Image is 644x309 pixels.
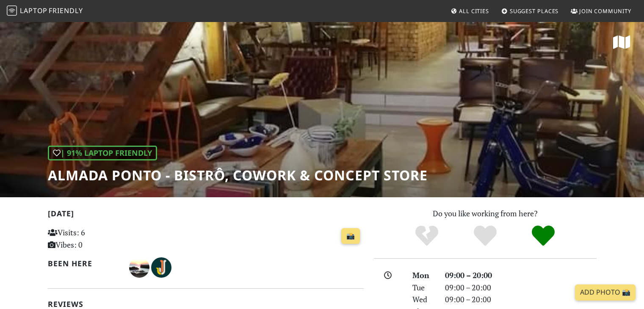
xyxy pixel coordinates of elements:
[48,146,157,160] div: | 91% Laptop Friendly
[129,257,149,278] img: 3143-nuno.jpg
[440,269,602,281] div: 09:00 – 20:00
[440,293,602,306] div: 09:00 – 20:00
[20,6,47,15] span: Laptop
[48,209,364,221] h2: [DATE]
[7,6,17,16] img: LaptopFriendly
[456,224,514,248] div: Yes
[514,224,572,248] div: Definitely!
[151,262,171,272] span: Jennifer Ho
[151,257,171,278] img: 3159-jennifer.jpg
[407,293,439,306] div: Wed
[407,281,439,294] div: Tue
[48,259,119,268] h2: Been here
[48,167,428,183] h1: Almada Ponto - Bistrô, Cowork & Concept Store
[567,3,635,19] a: Join Community
[341,228,360,244] a: 📸
[579,7,631,15] span: Join Community
[129,262,151,272] span: Nuno
[407,269,439,281] div: Mon
[398,224,456,248] div: No
[48,300,364,309] h2: Reviews
[459,7,489,15] span: All Cities
[48,226,146,251] p: Visits: 6 Vibes: 0
[510,7,559,15] span: Suggest Places
[575,284,636,301] a: Add Photo 📸
[447,3,492,19] a: All Cities
[440,281,602,294] div: 09:00 – 20:00
[7,4,83,19] a: LaptopFriendly LaptopFriendly
[498,3,562,19] a: Suggest Places
[374,207,597,220] p: Do you like working from here?
[49,6,83,15] span: Friendly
